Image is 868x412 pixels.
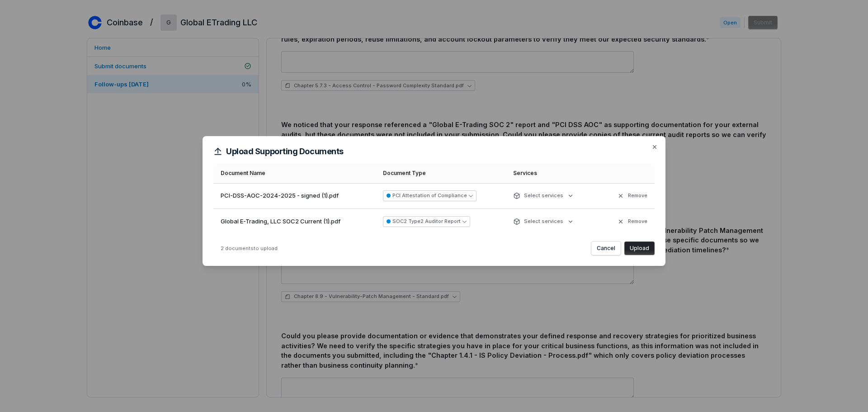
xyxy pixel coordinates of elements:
button: Remove [614,213,650,230]
button: Upload [624,242,655,255]
h2: Upload Supporting Documents [213,147,655,156]
button: PCI Attestation of Compliance [383,190,476,201]
span: 2 documents to upload [221,245,278,251]
button: SOC2 Type2 Auditor Report [383,216,470,227]
button: Remove [614,188,650,204]
span: Global E-Trading, LLC SOC2 Current (1).pdf [221,217,340,226]
th: Document Name [213,163,376,183]
button: Select services [510,213,577,230]
button: Select services [510,188,577,204]
th: Document Type [376,163,506,183]
button: Cancel [591,242,621,255]
th: Services [506,163,597,183]
span: PCI-DSS-AOC-2024-2025 - signed (1).pdf [221,191,339,200]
